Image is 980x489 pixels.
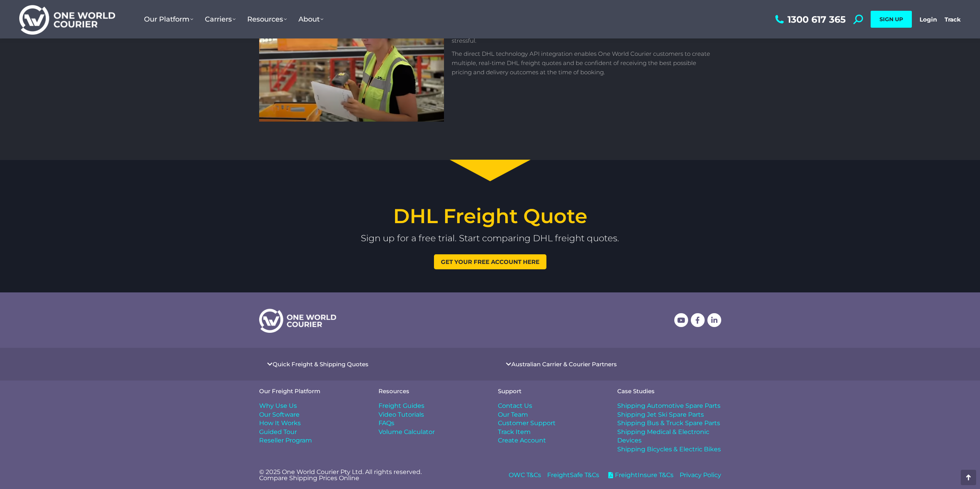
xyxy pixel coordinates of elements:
[298,15,323,23] span: About
[452,49,714,77] p: The direct DHL technology API integration enables One World Courier customers to create multiple,...
[498,428,602,436] a: Track Item
[379,388,482,394] h4: Resources
[205,15,236,23] span: Carriers
[617,411,704,419] span: Shipping Jet Ski Spare Parts
[379,402,424,410] span: Freight Guides
[259,402,363,410] a: Why Use Us
[259,436,363,445] a: Reseller Program
[617,402,721,410] a: Shipping Automotive Spare Parts
[498,402,532,410] span: Contact Us
[379,428,435,436] span: Volume Calculator
[259,402,297,410] span: Why Use Us
[920,16,937,23] a: Login
[498,419,602,427] a: Customer Support
[498,388,602,394] h4: Support
[498,411,528,419] span: Our Team
[379,402,482,410] a: Freight Guides
[434,254,546,269] a: Get your free account here
[498,428,531,436] span: Track Item
[617,402,720,410] span: Shipping Automotive Spare Parts
[241,7,293,31] a: Resources
[138,7,199,31] a: Our Platform
[613,471,673,479] span: FreightInsure T&Cs
[273,361,369,367] a: Quick Freight & Shipping Quotes
[547,471,599,479] a: FreightSafe T&Cs
[498,411,602,419] a: Our Team
[379,428,482,436] a: Volume Calculator
[247,15,287,23] span: Resources
[498,436,546,445] span: Create Account
[259,428,363,436] a: Guided Tour
[259,428,297,436] span: Guided Tour
[259,411,363,419] a: Our Software
[379,411,424,419] span: Video Tutorials
[617,419,720,427] span: Shipping Bus & Truck Spare Parts
[879,16,903,23] span: SIGN UP
[498,419,556,427] span: Customer Support
[259,411,300,419] span: Our Software
[511,361,617,367] a: Australian Carrier & Courier Partners
[144,15,193,23] span: Our Platform
[945,16,961,23] a: Track
[617,388,721,394] h4: Case Studies
[871,11,912,28] a: SIGN UP
[259,469,482,481] p: © 2025 One World Courier Pty Ltd. All rights reserved. Compare Shipping Prices Online
[379,419,394,427] span: FAQs
[259,419,363,427] a: How It Works
[259,436,312,445] span: Reseller Program
[293,7,329,31] a: About
[617,428,721,445] a: Shipping Medical & Electronic Devices
[605,471,673,479] a: FreightInsure T&Cs
[259,388,363,394] h4: Our Freight Platform
[617,419,721,427] a: Shipping Bus & Truck Spare Parts
[379,419,482,427] a: FAQs
[259,1,444,121] img: DHL employee tagging parcel document
[617,445,721,454] a: Shipping Bicycles & Electric Bikes
[617,411,721,419] a: Shipping Jet Ski Spare Parts
[498,436,602,445] a: Create Account
[259,419,301,427] span: How It Works
[441,259,539,265] span: Get your free account here
[498,402,602,410] a: Contact Us
[509,471,541,479] a: OWC T&Cs
[379,411,482,419] a: Video Tutorials
[199,7,241,31] a: Carriers
[680,471,721,479] a: Privacy Policy
[773,15,846,24] a: 1300 617 365
[19,4,115,35] img: One World Courier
